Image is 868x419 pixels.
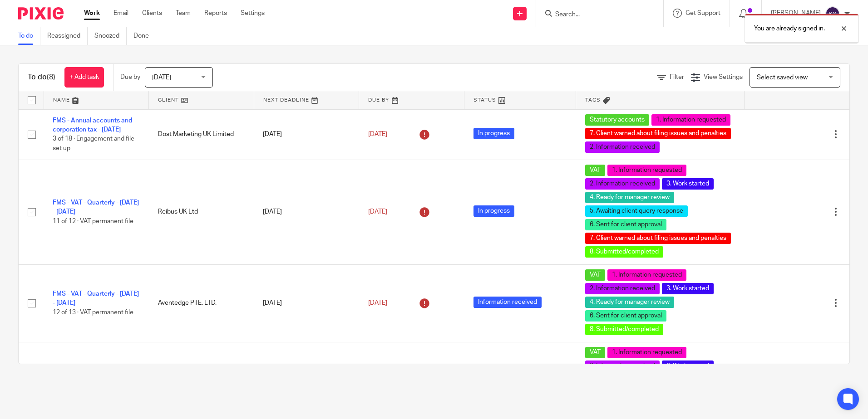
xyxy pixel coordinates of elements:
a: Team [176,9,191,18]
span: 3. Work started [662,178,714,190]
a: FMS - VAT - Quarterly - [DATE] - [DATE] [53,200,139,215]
p: Due by [120,73,140,82]
span: (8) [47,73,55,81]
span: 8. Submitted/completed [585,324,663,335]
span: [DATE] [368,300,387,306]
span: 7. Client warned about filing issues and penalties [585,233,731,244]
a: Email [113,9,128,18]
a: Done [133,27,156,45]
span: 1. Information requested [651,114,730,126]
a: Reports [204,9,227,18]
span: 1. Information requested [607,347,686,358]
a: Snoozed [94,27,127,45]
span: 12 of 13 · VAT permanent file [53,309,133,316]
span: Filter [670,74,684,80]
td: [DATE] [254,264,359,342]
span: 8. Submitted/completed [585,246,663,258]
span: View Settings [704,74,743,80]
span: 11 of 12 · VAT permanent file [53,218,133,224]
span: VAT [585,347,605,358]
a: Reassigned [47,27,88,45]
span: In progress [473,128,514,139]
span: [DATE] [152,74,171,81]
span: 4. Ready for manager review [585,192,674,203]
a: Settings [241,9,265,18]
a: + Add task [64,67,104,88]
td: Reibus UK Ltd [149,160,254,264]
h1: To do [28,73,55,82]
span: 4. Ready for manager review [585,297,674,308]
span: 3. Work started [662,283,714,294]
a: Clients [142,9,162,18]
a: FMS - VAT - Quarterly - [DATE] - [DATE] [53,291,139,306]
span: 2. Information received [585,141,660,153]
td: Dost Marketing UK Limited [149,109,254,160]
span: 2. Information received [585,361,660,372]
span: 6. Sent for client approval [585,310,666,322]
span: 3 of 18 · Engagement and file set up [53,136,134,152]
img: svg%3E [825,6,840,21]
img: Pixie [18,7,64,19]
span: Tags [585,97,601,102]
span: VAT [585,165,605,176]
span: Select saved view [757,74,808,81]
span: [DATE] [368,209,387,215]
td: [DATE] [254,160,359,264]
span: 5. Awaiting client query response [585,205,688,217]
a: To do [18,27,40,45]
span: [DATE] [368,131,387,137]
span: 7. Client warned about filing issues and penalties [585,128,731,139]
span: 3. Work started [662,361,714,372]
a: FMS - Annual accounts and corporation tax - [DATE] [53,117,132,133]
span: 6. Sent for client approval [585,219,666,230]
span: 2. Information received [585,178,660,190]
a: Work [84,9,100,18]
span: Statutory accounts [585,114,649,126]
span: Information received [473,297,542,308]
td: [DATE] [254,109,359,160]
span: 1. Information requested [607,269,686,281]
span: VAT [585,269,605,281]
span: 1. Information requested [607,165,686,176]
p: You are already signed in. [754,24,825,33]
span: 2. Information received [585,283,660,294]
td: Aventedge PTE. LTD. [149,264,254,342]
span: In progress [473,205,514,217]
